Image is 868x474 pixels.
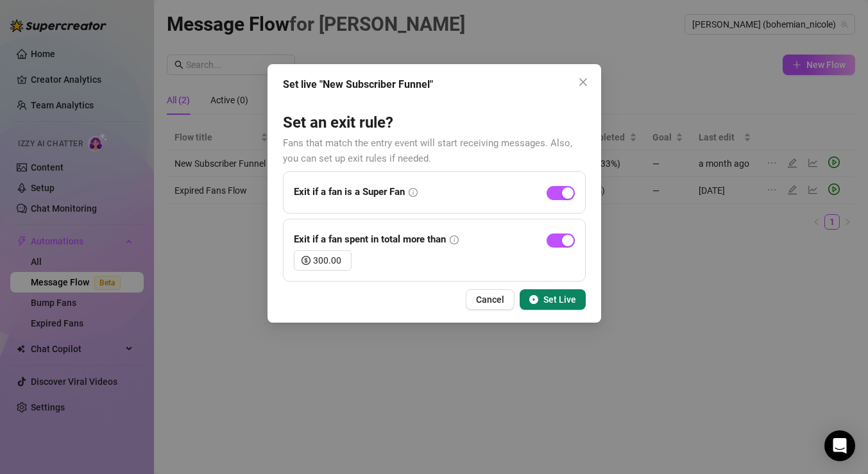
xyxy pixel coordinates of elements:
span: Cancel [476,294,504,305]
h3: Set an exit rule? [283,113,586,133]
span: close [578,77,588,87]
span: Close [573,77,593,87]
span: info-circle [450,235,459,244]
span: Set Live [543,294,576,305]
span: Fans that match the entry event will start receiving messages. Also, you can set up exit rules if... [283,137,572,164]
span: play-circle [529,295,538,304]
span: info-circle [409,188,418,197]
strong: Exit if a fan spent in total more than [294,233,446,245]
strong: Exit if a fan is a Super Fan [294,186,405,198]
div: Open Intercom Messenger [824,430,855,461]
button: Close [573,72,593,92]
button: Set Live [520,289,586,310]
button: Cancel [466,289,515,310]
div: Set live "New Subscriber Funnel" [283,77,586,92]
